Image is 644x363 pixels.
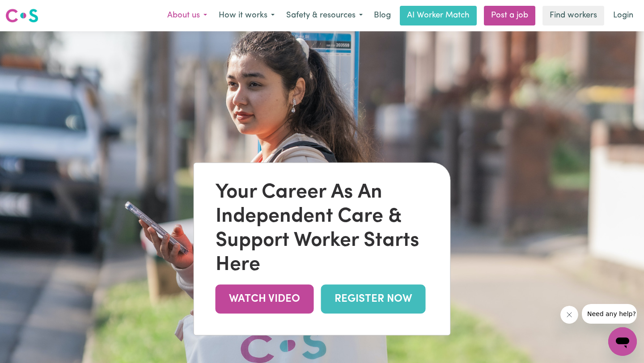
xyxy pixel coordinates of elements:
iframe: Button to launch messaging window [608,327,637,356]
div: Your Career As An Independent Care & Support Worker Starts Here [216,181,429,278]
a: Post a job [484,6,535,25]
a: Login [608,6,639,25]
img: Careseekers logo [5,8,38,24]
button: Safety & resources [280,6,369,25]
iframe: Message from company [582,304,637,324]
a: WATCH VIDEO [216,285,314,314]
iframe: Close message [560,306,578,324]
a: AI Worker Match [400,6,477,25]
button: About us [161,6,213,25]
a: Careseekers logo [5,5,38,26]
button: How it works [213,6,280,25]
a: Blog [369,6,396,25]
a: REGISTER NOW [321,285,426,314]
a: Find workers [542,6,604,25]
